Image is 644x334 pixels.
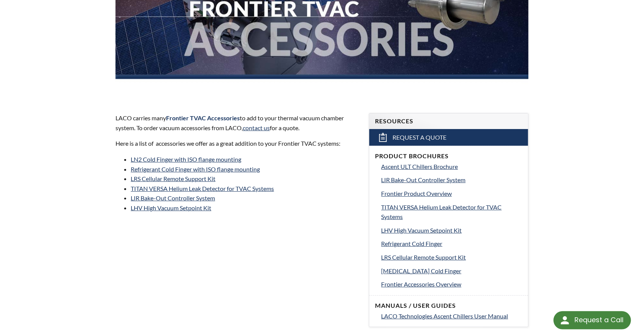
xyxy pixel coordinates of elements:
a: Ascent ULT Chillers Brochure [381,162,522,172]
p: Here is a list of accessories we offer as a great addition to your Frontier TVAC systems: [116,139,359,148]
a: LRS Cellular Remote Support Kit [131,175,215,182]
a: TITAN VERSA Helium Leak Detector for TVAC Systems [381,202,522,222]
span: LHV High Vacuum Setpoint Kit [381,227,462,234]
a: LN2 Cold Finger with ISO flange mounting [131,156,241,163]
span: Frontier Product Overview [381,190,452,197]
a: contact us [243,124,270,131]
a: LACO Technologies Ascent Chillers User Manual [381,311,522,321]
span: Frontier Accessories Overview [381,280,462,288]
a: LIR Bake-Out Controller System [381,175,522,185]
a: LHV High Vacuum Setpoint Kit [131,204,211,211]
a: LIR Bake-Out Controller System [131,194,215,202]
a: Frontier Product Overview [381,189,522,199]
a: Request a Quote [369,129,528,146]
a: LRS Cellular Remote Support Kit [381,252,522,262]
h4: Manuals / User Guides [375,302,522,310]
h4: Resources [375,117,522,125]
span: TITAN VERSA Helium Leak Detector for TVAC Systems [381,203,502,221]
div: Request a Call [554,311,631,329]
span: [MEDICAL_DATA] Cold Finger [381,267,462,274]
span: Ascent ULT Chillers Brochure [381,163,458,170]
img: round button [559,314,571,326]
div: Request a Call [574,311,623,329]
a: [MEDICAL_DATA] Cold Finger [381,266,522,276]
a: Refrigerant Cold Finger with ISO flange mounting [131,165,260,173]
a: TITAN VERSA Helium Leak Detector for TVAC Systems [131,185,274,192]
span: LRS Cellular Remote Support Kit [381,254,466,261]
span: LIR Bake-Out Controller System [381,176,466,183]
span: LACO Technologies Ascent Chillers User Manual [381,312,508,320]
h4: Product Brochures [375,152,522,160]
p: LACO carries many to add to your thermal vacuum chamber system. To order vacuum accessories from ... [116,113,359,132]
a: LHV High Vacuum Setpoint Kit [381,225,522,235]
a: Frontier Accessories Overview [381,279,522,289]
span: Refrigerant Cold Finger [381,240,443,247]
span: Request a Quote [393,134,447,142]
a: Refrigerant Cold Finger [381,239,522,249]
span: Frontier TVAC Accessories [166,114,240,121]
